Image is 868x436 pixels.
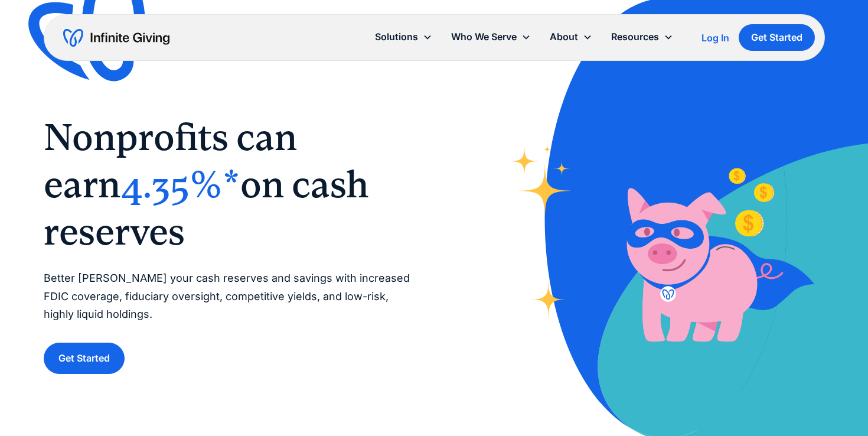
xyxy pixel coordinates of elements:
[739,24,815,51] a: Get Started
[701,31,729,45] a: Log In
[540,24,602,50] div: About
[44,115,297,206] span: Nonprofits can earn
[701,33,729,43] div: Log In
[120,162,240,206] span: 4.35%*
[375,29,418,45] div: Solutions
[442,24,540,50] div: Who We Serve
[44,113,411,255] h1: ‍ ‍
[44,269,411,324] p: Better [PERSON_NAME] your cash reserves and savings with increased FDIC coverage, fiduciary overs...
[44,343,125,374] a: Get Started
[63,28,169,47] a: home
[366,24,442,50] div: Solutions
[602,24,683,50] div: Resources
[611,29,659,45] div: Resources
[550,29,578,45] div: About
[451,29,517,45] div: Who We Serve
